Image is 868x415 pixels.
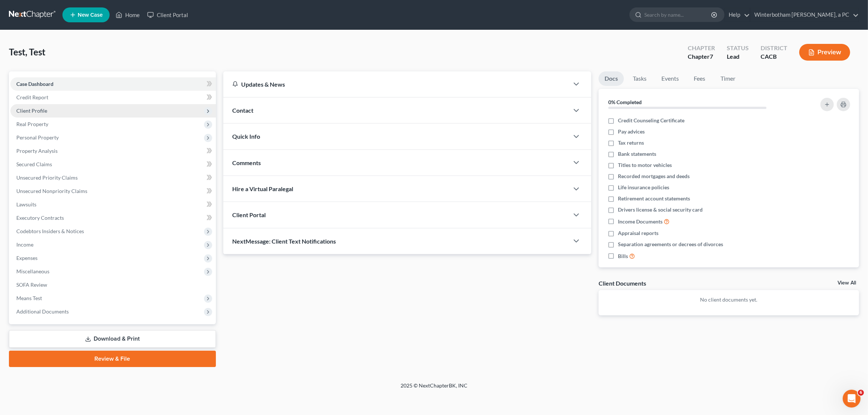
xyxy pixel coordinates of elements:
[618,252,628,260] span: Bills
[618,150,656,158] span: Bank statements
[618,117,684,124] span: Credit Counseling Certificate
[232,107,253,114] span: Contact
[16,188,87,194] span: Unsecured Nonpriority Claims
[799,44,850,61] button: Preview
[232,238,336,245] span: NextMessage: Client Text Notifications
[618,206,703,213] span: Drivers license & social security card
[16,107,47,114] span: Client Profile
[725,8,750,22] a: Help
[10,198,216,211] a: Lawsuits
[78,12,103,18] span: New Case
[9,330,216,348] a: Download & Print
[644,8,712,22] input: Search by name...
[618,241,723,248] span: Separation agreements or decrees of divorces
[10,171,216,184] a: Unsecured Priority Claims
[618,184,669,191] span: Life insurance policies
[16,255,38,261] span: Expenses
[618,139,644,147] span: Tax returns
[599,279,646,287] div: Client Documents
[232,185,293,192] span: Hire a Virtual Paralegal
[16,121,48,127] span: Real Property
[761,44,787,52] div: District
[10,184,216,198] a: Unsecured Nonpriority Claims
[232,133,260,140] span: Quick Info
[232,211,266,218] span: Client Portal
[727,44,749,52] div: Status
[618,218,663,225] span: Income Documents
[710,53,713,60] span: 7
[16,94,48,100] span: Credit Report
[618,229,658,237] span: Appraisal reports
[16,268,49,274] span: Miscellaneous
[10,91,216,104] a: Credit Report
[751,8,859,22] a: Winterbotham [PERSON_NAME], a PC
[112,8,143,22] a: Home
[10,211,216,225] a: Executory Contracts
[16,201,36,207] span: Lawsuits
[16,134,59,141] span: Personal Property
[715,71,741,86] a: Timer
[605,296,853,303] p: No client documents yet.
[618,173,690,180] span: Recorded mortgages and deeds
[599,71,624,86] a: Docs
[16,161,52,167] span: Secured Claims
[10,158,216,171] a: Secured Claims
[688,52,715,61] div: Chapter
[618,128,645,135] span: Pay advices
[618,195,690,202] span: Retirement account statements
[688,44,715,52] div: Chapter
[9,46,45,57] span: Test, Test
[16,295,42,301] span: Means Test
[143,8,192,22] a: Client Portal
[16,308,69,315] span: Additional Documents
[232,159,261,166] span: Comments
[16,282,47,288] span: SOFA Review
[627,71,652,86] a: Tasks
[761,52,787,61] div: CACB
[16,148,58,154] span: Property Analysis
[222,382,646,395] div: 2025 © NextChapterBK, INC
[16,215,64,221] span: Executory Contracts
[16,174,78,181] span: Unsecured Priority Claims
[16,241,33,248] span: Income
[843,390,861,408] iframe: Intercom live chat
[858,390,864,396] span: 6
[232,80,560,88] div: Updates & News
[10,144,216,158] a: Property Analysis
[9,351,216,367] a: Review & File
[618,161,672,169] span: Titles to motor vehicles
[608,99,642,105] strong: 0% Completed
[655,71,685,86] a: Events
[16,81,54,87] span: Case Dashboard
[688,71,712,86] a: Fees
[838,280,856,286] a: View All
[16,228,84,234] span: Codebtors Insiders & Notices
[727,52,749,61] div: Lead
[10,278,216,292] a: SOFA Review
[10,77,216,91] a: Case Dashboard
